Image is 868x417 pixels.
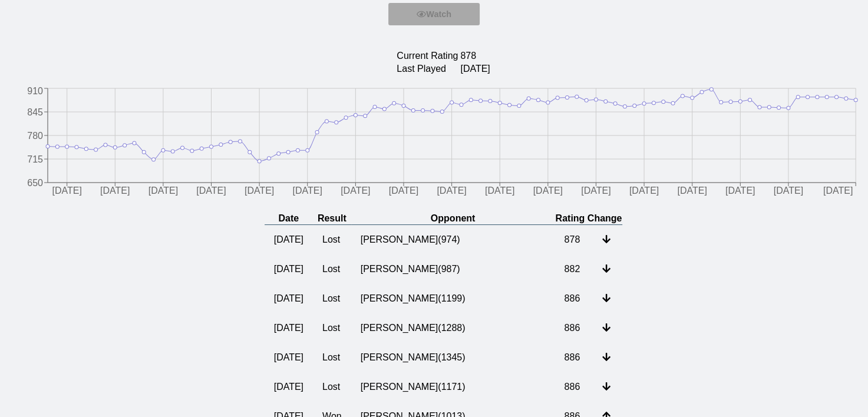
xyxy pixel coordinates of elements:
button: Watch [388,3,480,25]
td: [DATE] [460,63,490,75]
td: [DATE] [265,225,313,255]
td: [DATE] [265,313,313,343]
td: [DATE] [265,343,313,372]
td: 882 [555,254,592,284]
tspan: [DATE] [725,186,755,196]
td: [PERSON_NAME] ( 1345 ) [351,343,555,372]
tspan: 845 [27,107,43,117]
td: Lost [313,284,351,313]
td: 886 [555,313,592,343]
td: [PERSON_NAME] ( 974 ) [351,225,555,255]
tspan: 780 [27,131,43,141]
td: Current Rating [396,50,458,62]
tspan: [DATE] [581,186,610,196]
tspan: [DATE] [148,186,178,196]
td: 878 [555,225,592,255]
td: [DATE] [265,284,313,313]
tspan: [DATE] [677,186,707,196]
tspan: [DATE] [292,186,322,196]
tspan: 910 [27,86,43,96]
td: [DATE] [265,254,313,284]
td: [PERSON_NAME] ( 1199 ) [351,284,555,313]
th: Opponent [351,213,555,225]
td: Lost [313,343,351,372]
tspan: [DATE] [341,186,370,196]
tspan: 715 [27,154,43,164]
tspan: [DATE] [100,186,130,196]
tspan: [DATE] [389,186,418,196]
tspan: 650 [27,178,43,188]
td: 886 [555,284,592,313]
td: Last Played [396,63,458,75]
td: 886 [555,372,592,402]
th: Rating Change [555,213,622,225]
td: Lost [313,254,351,284]
td: [PERSON_NAME] ( 987 ) [351,254,555,284]
tspan: [DATE] [823,186,853,196]
tspan: [DATE] [437,186,466,196]
tspan: [DATE] [52,186,81,196]
tspan: [DATE] [485,186,514,196]
th: Date [265,213,313,225]
td: Lost [313,225,351,255]
tspan: [DATE] [774,186,803,196]
tspan: [DATE] [629,186,659,196]
tspan: [DATE] [245,186,274,196]
th: Result [313,213,351,225]
td: [DATE] [265,372,313,402]
td: [PERSON_NAME] ( 1171 ) [351,372,555,402]
td: 886 [555,343,592,372]
td: Lost [313,313,351,343]
tspan: [DATE] [533,186,563,196]
td: Lost [313,372,351,402]
td: 878 [460,50,490,62]
td: [PERSON_NAME] ( 1288 ) [351,313,555,343]
tspan: [DATE] [196,186,226,196]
